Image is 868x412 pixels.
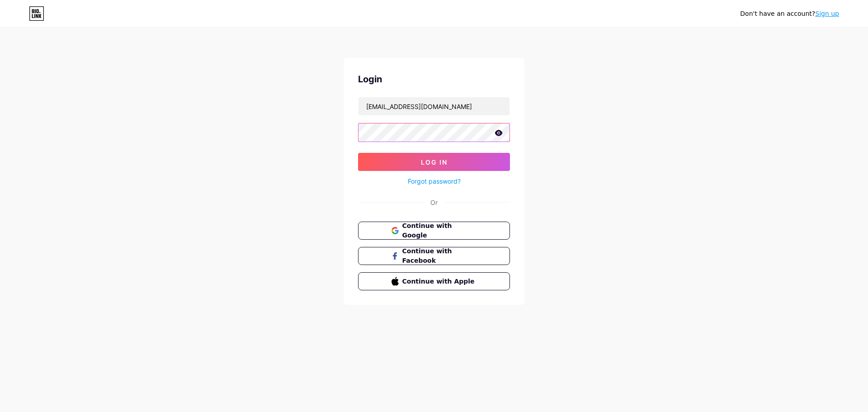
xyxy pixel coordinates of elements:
[358,247,510,265] button: Continue with Facebook
[359,97,509,115] input: Username
[421,158,448,166] span: Log In
[358,72,510,86] div: Login
[408,176,461,186] a: Forgot password?
[402,277,477,286] span: Continue with Apple
[358,153,510,171] button: Log In
[740,9,839,19] div: Don't have an account?
[402,221,477,240] span: Continue with Google
[430,198,438,207] div: Or
[815,10,839,17] a: Sign up
[358,272,510,290] button: Continue with Apple
[358,222,510,240] button: Continue with Google
[402,246,477,265] span: Continue with Facebook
